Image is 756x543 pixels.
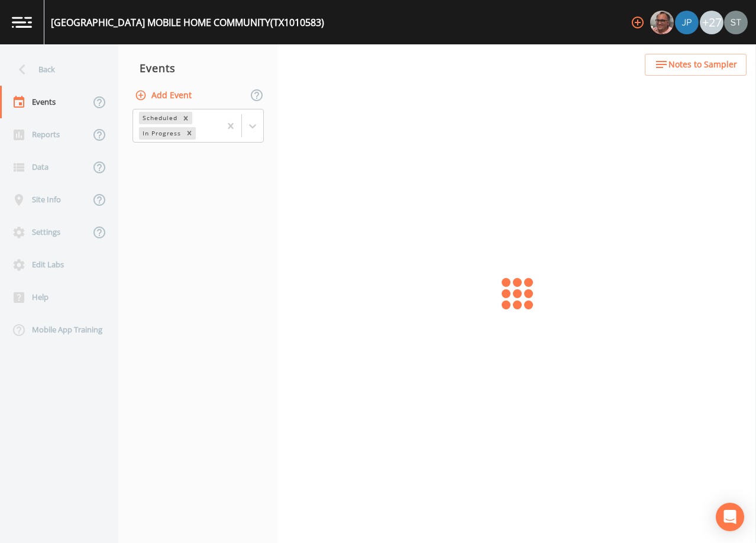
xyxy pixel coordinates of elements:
[675,11,699,34] img: 41241ef155101aa6d92a04480b0d0000
[650,11,674,34] div: Mike Franklin
[700,11,723,34] div: +27
[139,112,179,124] div: Scheduled
[183,127,196,140] div: Remove In Progress
[668,57,737,72] span: Notes to Sampler
[179,112,192,124] div: Remove Scheduled
[139,127,183,140] div: In Progress
[724,11,748,34] img: cb9926319991c592eb2b4c75d39c237f
[118,53,278,83] div: Events
[650,11,674,34] img: e2d790fa78825a4bb76dcb6ab311d44c
[12,17,32,28] img: logo
[716,503,744,531] div: Open Intercom Messenger
[51,15,324,30] div: [GEOGRAPHIC_DATA] MOBILE HOME COMMUNITY (TX1010583)
[133,85,196,106] button: Add Event
[674,11,699,34] div: Joshua gere Paul
[645,54,747,76] button: Notes to Sampler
